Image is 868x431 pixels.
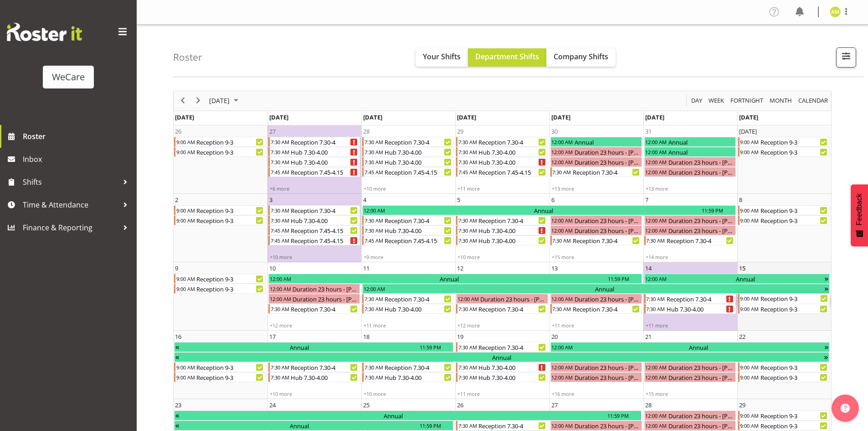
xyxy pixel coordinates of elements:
div: Annual Begin From Tuesday, November 4, 2025 at 12:00:00 AM GMT+13:00 Ends At Friday, November 7, ... [362,205,736,215]
div: 9:00 AM [740,294,760,304]
div: 9:00 AM [740,216,760,225]
div: Hub 7.30-4.00 [290,147,360,156]
div: 9:00 AM [175,216,195,225]
div: Reception 7.30-4 Begin From Wednesday, October 29, 2025 at 7:30:00 AM GMT+13:00 Ends At Wednesday... [456,137,548,147]
div: Reception 7.30-4 [666,236,735,245]
div: Reception 7.30-4 [290,137,360,146]
div: Annual Begin From Tuesday, November 11, 2025 at 12:00:00 AM GMT+13:00 Ends At Tuesday, November 1... [174,342,453,352]
button: Month [797,95,830,106]
td: Thursday, October 30, 2025 [550,125,643,194]
div: Hub 7.30-4.00 Begin From Wednesday, October 29, 2025 at 7:30:00 AM GMT+13:00 Ends At Wednesday, O... [456,147,548,157]
span: Inbox [23,152,132,166]
div: Hub 7.30-4.00 Begin From Tuesday, November 11, 2025 at 7:30:00 AM GMT+13:00 Ends At Tuesday, Nove... [362,304,454,314]
td: Thursday, November 20, 2025 [550,331,643,399]
button: November 2025 [208,95,242,106]
td: Wednesday, November 5, 2025 [455,194,549,262]
div: Hub 7.30-4.00 Begin From Tuesday, October 28, 2025 at 7:30:00 AM GMT+13:00 Ends At Tuesday, Octob... [362,157,454,167]
div: Annual Begin From Monday, November 10, 2025 at 12:00:00 AM GMT+13:00 Ends At Thursday, November 1... [268,274,642,284]
div: 9:00 AM [740,206,760,215]
div: Duration 23 hours - Viktoriia Molchanova Begin From Wednesday, November 12, 2025 at 12:00:00 AM G... [456,294,548,304]
td: Wednesday, October 29, 2025 [455,125,549,194]
div: 9:00 AM [175,274,195,283]
div: Hub 7.30-4.00 Begin From Monday, October 27, 2025 at 7:30:00 AM GMT+13:00 Ends At Monday, October... [268,147,360,157]
div: 7:30 AM [457,147,478,156]
div: Duration 23 hours - Tayah Giesbrecht Begin From Friday, October 31, 2025 at 12:00:00 AM GMT+13:00... [644,167,736,177]
div: WeCare [52,70,85,84]
div: Annual Begin From Friday, November 14, 2025 at 12:00:00 AM GMT+13:00 Ends At Thursday, November 2... [644,274,830,284]
div: Reception 7.30-4 [478,137,547,146]
div: Reception 7.30-4 [384,294,453,303]
div: Duration 23 hours - Penny Clyne-Moffat Begin From Thursday, October 30, 2025 at 12:00:00 AM GMT+1... [550,157,642,167]
div: Duration 23 hours - [PERSON_NAME] [574,216,642,225]
div: 7:30 AM [364,147,384,156]
div: Reception 9-3 [195,284,265,293]
div: Reception 7.30-4 Begin From Wednesday, November 5, 2025 at 7:30:00 AM GMT+13:00 Ends At Wednesday... [456,215,548,225]
div: Reception 7.30-4 [384,216,453,225]
div: Reception 9-3 Begin From Saturday, November 15, 2025 at 9:00:00 AM GMT+13:00 Ends At Saturday, No... [738,294,830,304]
div: Annual Begin From Thursday, November 20, 2025 at 12:00:00 AM GMT+13:00 Ends At Tuesday, November ... [550,342,830,352]
div: next period [190,91,206,110]
div: Reception 7.45-4.15 Begin From Monday, October 27, 2025 at 7:45:00 AM GMT+13:00 Ends At Monday, O... [268,167,360,177]
span: Time & Attendance [23,198,118,212]
div: 9:00 AM [740,363,760,372]
div: 9:00 AM [740,304,760,313]
div: Reception 7.30-4 Begin From Monday, November 17, 2025 at 7:30:00 AM GMT+13:00 Ends At Monday, Nov... [268,362,360,372]
div: Annual Begin From Friday, October 31, 2025 at 12:00:00 AM GMT+13:00 Ends At Friday, October 31, 2... [644,137,736,147]
td: Monday, November 17, 2025 [267,331,361,399]
div: Reception 9-3 Begin From Sunday, November 9, 2025 at 9:00:00 AM GMT+13:00 Ends At Sunday, Novembe... [174,284,266,294]
div: Reception 7.30-4 [666,294,735,303]
div: 7:30 AM [364,304,384,313]
button: Timeline Week [707,95,726,106]
div: +11 more [362,322,455,329]
img: antonia-mao10998.jpg [830,6,841,17]
div: 12:00 AM [645,274,668,283]
div: Reception 7.30-4 [384,137,453,146]
div: Reception 7.45-4.15 [290,236,360,245]
div: Duration 23 hours - Zephy Bennett Begin From Friday, October 31, 2025 at 12:00:00 AM GMT+13:00 En... [644,157,736,167]
div: 7:30 AM [364,294,384,303]
div: 7:30 AM [270,157,290,166]
td: Saturday, November 8, 2025 [737,194,831,262]
div: Reception 7.45-4.15 [478,167,547,177]
div: 12:00 AM [269,284,292,293]
div: 9:00 AM [175,284,195,293]
div: Reception 7.30-4 Begin From Tuesday, October 28, 2025 at 7:30:00 AM GMT+13:00 Ends At Tuesday, Oc... [362,137,454,147]
div: Reception 9-3 Begin From Sunday, November 9, 2025 at 9:00:00 AM GMT+13:00 Ends At Sunday, Novembe... [174,274,266,284]
span: Shifts [23,175,118,189]
div: Reception 7.30-4 Begin From Thursday, November 6, 2025 at 7:30:00 AM GMT+13:00 Ends At Thursday, ... [550,235,642,245]
td: Sunday, November 16, 2025 [174,331,267,399]
div: 7:30 AM [457,304,478,313]
div: Reception 9-3 Begin From Saturday, November 8, 2025 at 9:00:00 AM GMT+13:00 Ends At Saturday, Nov... [738,215,830,225]
div: Hub 7.30-4.00 [290,157,360,166]
div: 7:45 AM [457,167,478,177]
button: Company Shifts [546,48,616,67]
td: Thursday, November 6, 2025 [550,194,643,262]
td: Thursday, November 13, 2025 [550,262,643,331]
td: Wednesday, November 12, 2025 [455,262,549,331]
div: 7:30 AM [270,304,290,313]
div: 7:45 AM [364,167,384,177]
div: Reception 9-3 [760,206,829,215]
div: Duration 23 hours - [PERSON_NAME] [668,216,735,225]
div: Annual Begin From Thursday, October 30, 2025 at 12:00:00 AM GMT+13:00 Ends At Thursday, October 3... [550,137,642,147]
div: 7:30 AM [552,304,572,313]
div: Reception 7.45-4.15 Begin From Wednesday, October 29, 2025 at 7:45:00 AM GMT+13:00 Ends At Wednes... [456,167,548,177]
div: 12:00 AM [551,363,574,372]
div: Annual [292,274,607,283]
button: Next [192,95,205,106]
div: Duration 23 hours - [PERSON_NAME] [292,284,360,293]
div: +14 more [644,254,737,260]
div: Reception 7.30-4 Begin From Thursday, October 30, 2025 at 7:30:00 AM GMT+13:00 Ends At Thursday, ... [550,167,642,177]
div: Reception 9-3 Begin From Sunday, October 26, 2025 at 9:00:00 AM GMT+13:00 Ends At Sunday, October... [174,147,266,157]
div: 12:00 AM [551,343,574,352]
div: Reception 7.30-4 [478,343,547,352]
span: calendar [797,95,829,106]
div: Reception 9-3 [760,304,829,313]
td: Tuesday, November 4, 2025 [361,194,455,262]
div: 9:00 AM [175,147,195,156]
div: Reception 9-3 [195,216,265,225]
div: Hub 7.30-4.00 Begin From Monday, November 17, 2025 at 7:30:00 AM GMT+13:00 Ends At Monday, Novemb... [268,372,360,382]
span: Fortnight [729,95,764,106]
div: Hub 7.30-4.00 Begin From Wednesday, October 29, 2025 at 7:30:00 AM GMT+13:00 Ends At Wednesday, O... [456,157,548,167]
div: 7:30 AM [364,226,384,235]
